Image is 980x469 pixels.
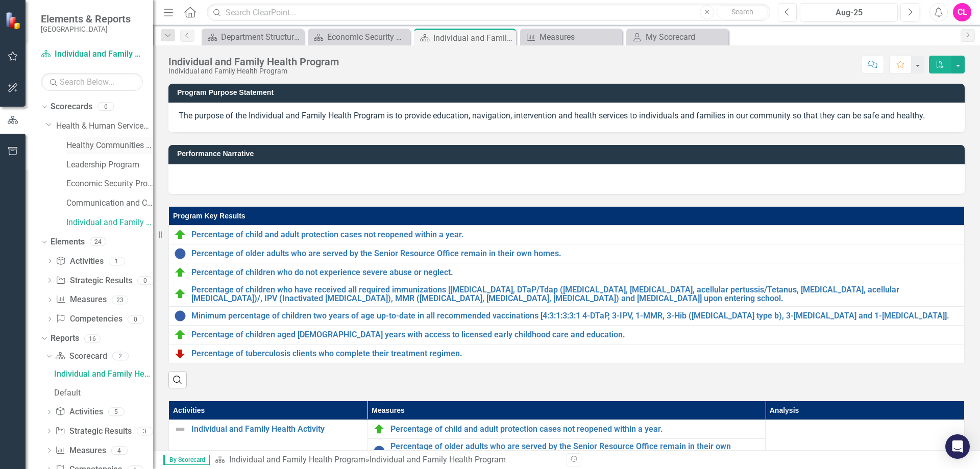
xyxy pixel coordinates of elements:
div: » [215,454,559,466]
div: Individual and Family Health Program [54,369,153,379]
div: 2 [112,352,129,361]
a: Department Structure & Strategic Results [204,31,301,43]
a: Activities [55,406,103,418]
p: The purpose of the Individual and Family Health Program is to provide education, navigation, inte... [179,110,954,122]
div: Individual and Family Health Program [168,56,339,67]
div: 3 [137,427,153,435]
img: No Data [174,248,186,260]
a: Individual and Family Health Program [66,217,153,229]
a: Measures [56,294,106,306]
a: Strategic Results [55,426,131,437]
button: Search [717,5,768,19]
img: On Target [174,229,186,241]
div: Individual and Family Health Program [370,455,506,464]
div: 0 [137,276,154,285]
img: Below Plan [174,348,186,360]
button: Aug-25 [800,3,898,21]
a: Leadership Program [66,159,153,171]
a: Percentage of children who have received all required immunizations [[MEDICAL_DATA], DTaP/Tdap ([... [191,285,959,303]
input: Search ClearPoint... [207,4,770,21]
small: [GEOGRAPHIC_DATA] [41,25,131,33]
a: Percentage of older adults who are served by the Senior Resource Office remain in their own homes. [390,442,761,460]
a: Default [52,385,153,401]
img: No Data [373,445,385,457]
img: On Target [174,329,186,341]
div: 4 [111,446,128,455]
a: Scorecard [55,351,107,362]
input: Search Below... [41,73,143,91]
div: 5 [108,408,125,416]
a: Reports [51,333,79,344]
a: Measures [55,445,106,457]
h3: Performance Narrative [177,150,960,158]
div: 1 [109,257,125,265]
a: Minimum percentage of children two years of age up-to-date in all recommended vaccinations [4:3:1... [191,311,959,320]
a: Healthy Communities Program [66,140,153,152]
div: Measures [540,31,620,43]
button: CL [953,3,971,21]
img: On Target [174,266,186,279]
a: Individual and Family Health Program [52,366,153,382]
a: Percentage of children aged [DEMOGRAPHIC_DATA] years with access to licensed early childhood care... [191,330,959,339]
a: Percentage of tuberculosis clients who complete their treatment regimen. [191,349,959,358]
a: Activities [56,256,103,267]
a: Communication and Coordination Program [66,198,153,209]
img: On Target [373,423,385,435]
div: Default [54,388,153,398]
div: Open Intercom Messenger [945,434,970,459]
img: Not Defined [174,423,186,435]
img: No Data [174,310,186,322]
div: Economic Security Program [327,31,407,43]
a: Scorecards [51,101,92,113]
a: My Scorecard [629,31,726,43]
span: Elements & Reports [41,13,131,25]
div: Individual and Family Health Program [168,67,339,75]
div: Individual and Family Health Program [433,32,513,44]
div: Department Structure & Strategic Results [221,31,301,43]
div: 6 [97,103,114,111]
div: My Scorecard [646,31,726,43]
a: Strategic Results [56,275,132,287]
a: Measures [523,31,620,43]
a: Economic Security Program [66,178,153,190]
a: Health & Human Services Department [56,120,153,132]
img: On Target [174,288,186,300]
div: 23 [112,295,128,304]
img: ClearPoint Strategy [5,12,23,30]
div: Aug-25 [803,7,894,19]
a: Elements [51,236,85,248]
div: 24 [90,238,106,246]
a: Percentage of older adults who are served by the Senior Resource Office remain in their own homes. [191,249,959,258]
a: Percentage of children who do not experience severe abuse or neglect. [191,268,959,277]
span: By Scorecard [163,455,210,465]
h3: Program Purpose Statement [177,89,960,96]
a: Economic Security Program [310,31,407,43]
a: Percentage of child and adult protection cases not reopened within a year. [390,425,761,434]
span: Search [731,8,753,16]
div: 16 [84,334,101,343]
a: Competencies [56,313,122,325]
a: Individual and Family Health Activity [191,425,362,434]
a: Individual and Family Health Program [229,455,365,464]
div: 0 [128,315,144,324]
a: Individual and Family Health Program [41,48,143,60]
a: Percentage of child and adult protection cases not reopened within a year. [191,230,959,239]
